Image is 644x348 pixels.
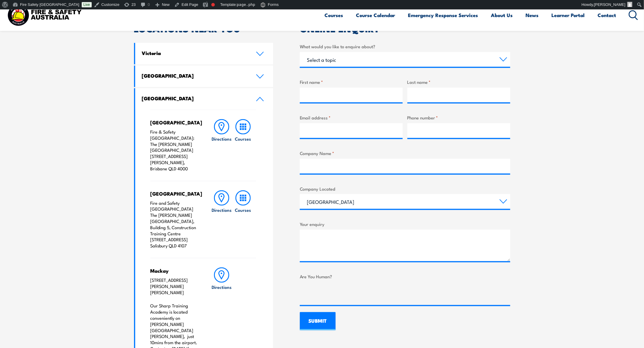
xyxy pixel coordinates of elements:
iframe: reCAPTCHA [300,282,389,305]
p: Fire and Safety [GEOGRAPHIC_DATA] The [PERSON_NAME][GEOGRAPHIC_DATA], Building 5, Construction Tr... [150,200,200,249]
a: [GEOGRAPHIC_DATA] [135,66,273,87]
a: News [526,7,539,23]
label: What would you like to enquire about? [300,43,510,50]
h2: ONLINE ENQUIRY [300,24,510,32]
a: Learner Portal [552,7,585,23]
label: Last name [407,79,510,85]
a: Courses [325,7,343,23]
h6: Directions [212,136,232,142]
h4: [GEOGRAPHIC_DATA] [142,95,247,101]
h4: [GEOGRAPHIC_DATA] [142,72,247,79]
input: SUBMIT [300,312,336,330]
h6: Directions [212,284,232,290]
a: Emergency Response Services [408,7,478,23]
a: [GEOGRAPHIC_DATA] [135,88,273,110]
a: Live [82,2,92,7]
div: Focus keyphrase not set [211,3,215,6]
h6: Courses [235,136,251,142]
a: Courses [232,119,254,172]
h2: LOCATIONS NEAR YOU [134,24,273,32]
h4: Victoria [142,50,247,56]
h6: Directions [212,207,232,213]
a: Courses [232,190,254,249]
label: Email address [300,114,403,121]
p: Fire & Safety [GEOGRAPHIC_DATA]: The [PERSON_NAME][GEOGRAPHIC_DATA] [STREET_ADDRESS][PERSON_NAME]... [150,129,200,172]
a: Directions [211,190,232,249]
a: Contact [598,7,616,23]
h4: [GEOGRAPHIC_DATA] [150,190,200,197]
a: Directions [211,119,232,172]
label: First name [300,79,403,85]
a: Course Calendar [356,7,395,23]
a: About Us [491,7,513,23]
a: Victoria [135,43,273,64]
label: Phone number [407,114,510,121]
p: [STREET_ADDRESS][PERSON_NAME][PERSON_NAME] [150,277,200,295]
h6: Courses [235,207,251,213]
label: Company Located [300,185,510,192]
h4: Mackay [150,267,200,274]
label: Your enquiry [300,221,510,227]
span: page.php [237,2,255,7]
span: [PERSON_NAME] [594,2,625,7]
label: Company Name [300,150,510,156]
label: Are You Human? [300,273,510,280]
h4: [GEOGRAPHIC_DATA] [150,119,200,126]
